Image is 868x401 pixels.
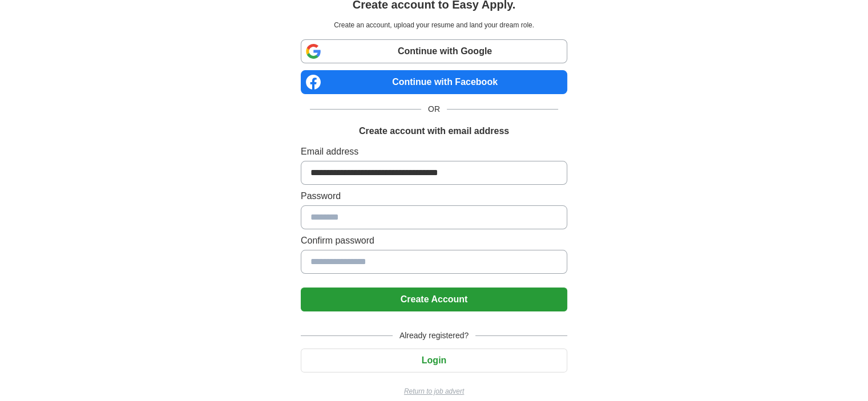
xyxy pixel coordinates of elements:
[359,124,509,138] h1: Create account with email address
[301,355,567,365] a: Login
[393,330,475,342] span: Already registered?
[301,189,567,203] label: Password
[303,20,565,30] p: Create an account, upload your resume and land your dream role.
[301,287,567,311] button: Create Account
[301,145,567,159] label: Email address
[301,386,567,396] a: Return to job advert
[301,39,567,63] a: Continue with Google
[301,70,567,94] a: Continue with Facebook
[421,103,447,115] span: OR
[301,349,567,372] button: Login
[301,234,567,248] label: Confirm password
